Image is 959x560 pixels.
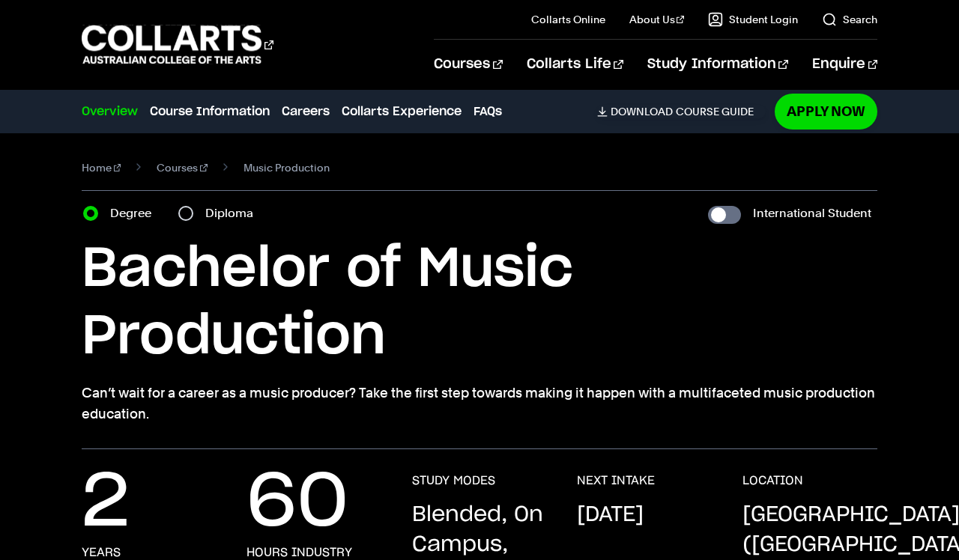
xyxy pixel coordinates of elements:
span: Download [611,105,673,118]
h3: STUDY MODES [412,473,495,488]
a: Course Information [150,103,270,121]
p: [DATE] [577,500,644,530]
a: Careers [282,103,330,121]
h3: NEXT INTAKE [577,473,655,488]
label: Diploma [205,203,262,224]
span: Music Production [243,157,330,178]
a: Collarts Life [527,40,623,89]
a: Collarts Online [531,12,605,27]
p: 2 [82,473,130,533]
h1: Bachelor of Music Production [82,236,877,371]
h3: Years [82,545,121,560]
h3: LOCATION [742,473,803,488]
p: Can’t wait for a career as a music producer? Take the first step towards making it happen with a ... [82,383,877,424]
p: 60 [246,473,348,533]
a: Overview [82,103,138,121]
a: Enquire [812,40,877,89]
a: Courses [157,157,208,178]
label: International Student [753,203,871,224]
a: Apply Now [775,94,877,129]
a: Student Login [708,12,798,27]
div: Go to homepage [82,23,273,66]
a: DownloadCourse Guide [597,105,766,118]
a: Home [82,157,121,178]
a: Collarts Experience [342,103,462,121]
a: Search [822,12,877,27]
a: Study Information [647,40,788,89]
a: FAQs [474,103,502,121]
a: Courses [434,40,502,89]
a: About Us [629,12,685,27]
label: Degree [110,203,160,224]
